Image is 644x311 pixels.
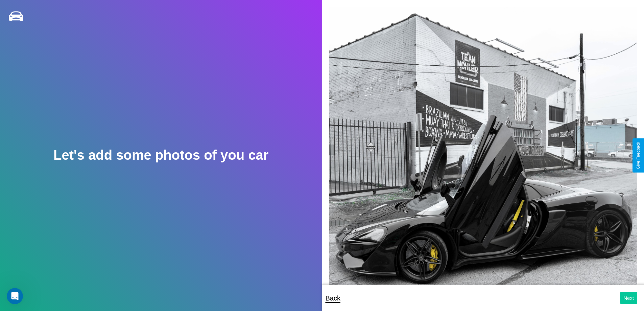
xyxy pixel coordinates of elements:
[53,148,268,163] h2: Let's add some photos of you car
[329,7,638,297] img: posted
[326,292,340,304] p: Back
[636,142,641,169] div: Give Feedback
[620,292,637,304] button: Next
[7,288,23,304] iframe: Intercom live chat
